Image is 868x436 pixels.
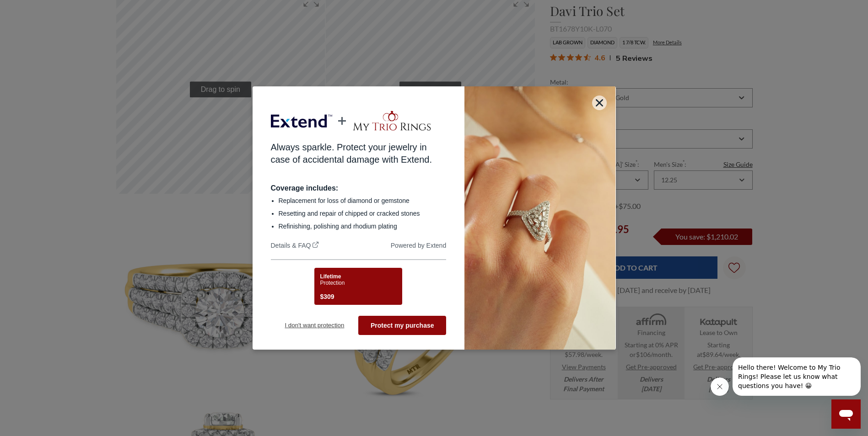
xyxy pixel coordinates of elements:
[711,378,729,396] iframe: Close message
[271,142,432,165] span: Always sparkle. Protect your jewelry in case of accidental damage with Extend.
[320,291,334,302] span: $309
[320,280,345,286] span: Protection
[831,399,861,429] iframe: Button to launch messaging window
[391,242,446,251] div: Powered by Extend
[271,107,332,135] img: Extend logo
[352,110,432,132] img: merchant logo
[271,242,319,251] a: Details & FAQ
[279,196,447,205] li: Replacement for loss of diamond or gemstone
[320,273,341,280] span: Lifetime
[271,184,447,192] div: Coverage includes:
[271,316,359,335] button: I don't want protection
[358,316,446,335] button: Protect my purchase
[279,209,447,218] li: Resetting and repair of chipped or cracked stones
[279,222,447,231] li: Refinishing, polishing and rhodium plating
[733,357,861,396] iframe: Message from company
[314,268,402,305] button: LifetimeProtection$309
